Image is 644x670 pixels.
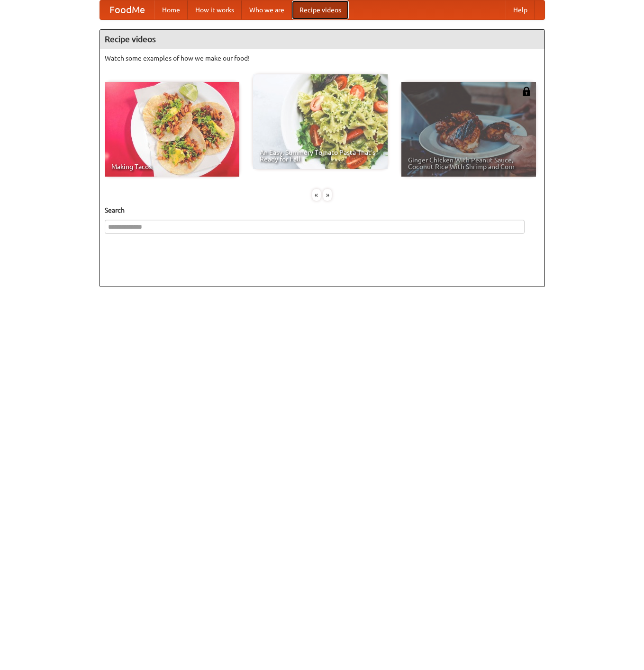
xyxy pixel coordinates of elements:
a: How it works [188,0,242,19]
p: Watch some examples of how we make our food! [105,54,540,63]
img: 483408.png [522,87,531,96]
div: » [323,189,332,201]
span: Making Tacos [111,163,233,170]
div: « [312,189,321,201]
a: Home [154,0,188,19]
a: An Easy, Summery Tomato Pasta That's Ready for Fall [253,74,388,169]
a: Making Tacos [105,82,239,177]
a: FoodMe [100,0,154,19]
a: Recipe videos [292,0,349,19]
h4: Recipe videos [100,30,544,49]
a: Help [506,0,535,19]
h5: Search [105,205,540,215]
span: An Easy, Summery Tomato Pasta That's Ready for Fall [260,149,381,162]
a: Who we are [242,0,292,19]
